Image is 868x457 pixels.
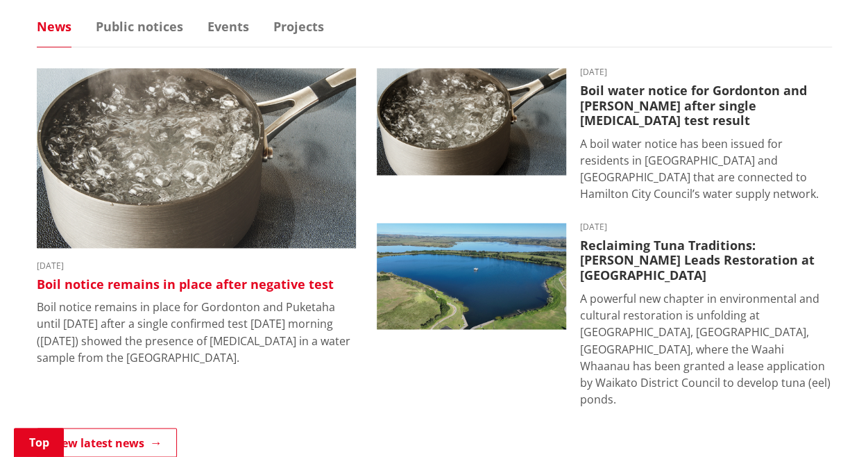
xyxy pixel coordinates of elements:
a: Events [207,20,249,33]
p: A powerful new chapter in environmental and cultural restoration is unfolding at [GEOGRAPHIC_DATA... [580,290,832,407]
h3: Boil water notice for Gordonton and [PERSON_NAME] after single [MEDICAL_DATA] test result [580,83,832,128]
img: boil water notice [37,68,356,248]
time: [DATE] [580,223,832,231]
time: [DATE] [580,68,832,76]
h3: Boil notice remains in place after negative test [37,277,356,292]
p: A boil water notice has been issued for residents in [GEOGRAPHIC_DATA] and [GEOGRAPHIC_DATA] that... [580,135,832,202]
img: boil water notice [377,68,566,175]
iframe: Messenger Launcher [804,399,854,449]
a: Top [14,428,64,457]
a: boil water notice gordonton puketaha [DATE] Boil water notice for Gordonton and [PERSON_NAME] aft... [377,68,832,202]
a: [DATE] Reclaiming Tuna Traditions: [PERSON_NAME] Leads Restoration at [GEOGRAPHIC_DATA] A powerfu... [377,223,832,407]
img: Lake Waahi (Lake Puketirini in the foreground) [377,223,566,330]
h3: Reclaiming Tuna Traditions: [PERSON_NAME] Leads Restoration at [GEOGRAPHIC_DATA] [580,238,832,283]
a: Projects [273,20,324,33]
a: Public notices [96,20,183,33]
p: Boil notice remains in place for Gordonton and Puketaha until [DATE] after a single confirmed tes... [37,299,356,365]
a: View latest news [37,428,177,457]
a: boil water notice gordonton puketaha [DATE] Boil notice remains in place after negative test Boil... [37,68,356,365]
time: [DATE] [37,262,356,270]
a: News [37,20,71,33]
